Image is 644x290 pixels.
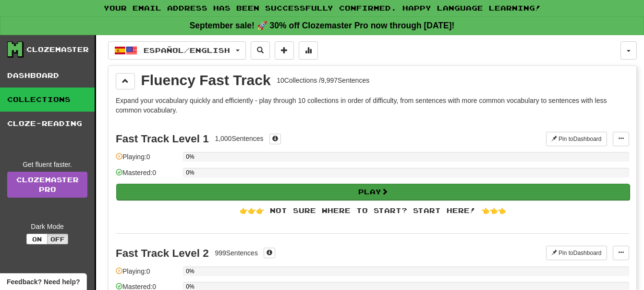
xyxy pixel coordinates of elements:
div: 1,000 Sentences [215,134,263,143]
div: 👉👉👉 Not sure where to start? Start here! 👈👈👈 [116,206,629,215]
button: Off [47,234,68,244]
div: Mastered: 0 [116,168,178,184]
button: More stats [299,41,318,60]
div: 10 Collections / 9,997 Sentences [277,76,369,85]
div: Clozemaster [26,45,89,54]
div: Fast Track Level 1 [116,133,209,145]
div: Fast Track Level 2 [116,247,209,259]
span: Español / English [144,46,230,54]
div: Playing: 0 [116,266,178,282]
button: Español/English [108,41,246,60]
div: Dark Mode [7,222,87,231]
div: Playing: 0 [116,152,178,168]
p: Expand your vocabulary quickly and efficiently - play through 10 collections in order of difficul... [116,96,629,115]
button: Add sentence to collection [275,41,294,60]
div: Fluency Fast Track [141,73,271,88]
strong: September sale! 🚀 30% off Clozemaster Pro now through [DATE]! [190,21,455,30]
span: Open feedback widget [7,277,80,287]
button: Search sentences [251,41,270,60]
a: ClozemasterPro [7,172,87,198]
div: 999 Sentences [215,248,258,258]
button: On [26,234,48,244]
button: Pin toDashboard [546,132,607,146]
div: Get fluent faster. [7,160,87,169]
button: Play [116,184,630,200]
button: Pin toDashboard [546,246,607,260]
